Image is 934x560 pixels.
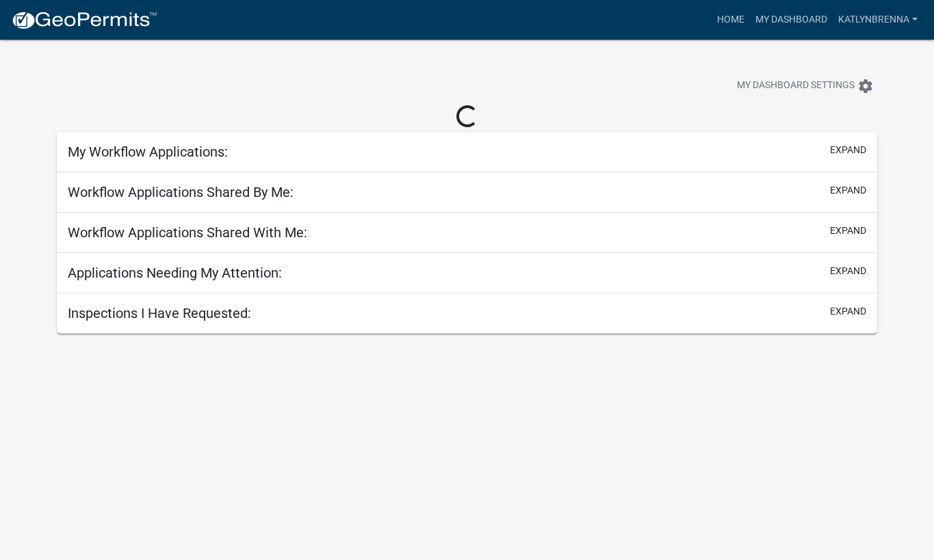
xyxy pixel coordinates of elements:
[830,183,866,198] button: expand
[712,7,750,33] a: Home
[830,304,866,319] button: expand
[68,144,228,160] h5: My Workflow Applications:
[737,78,855,94] span: My Dashboard Settings
[726,72,885,99] button: My Dashboard Settingssettings
[750,7,833,33] a: My Dashboard
[833,7,923,33] a: katlynbrenna
[830,224,866,238] button: expand
[830,264,866,278] button: expand
[857,78,874,94] i: settings
[68,224,307,241] h5: Workflow Applications Shared With Me:
[68,184,294,200] h5: Workflow Applications Shared By Me:
[830,143,866,157] button: expand
[68,305,251,321] h5: Inspections I Have Requested:
[68,265,282,281] h5: Applications Needing My Attention:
